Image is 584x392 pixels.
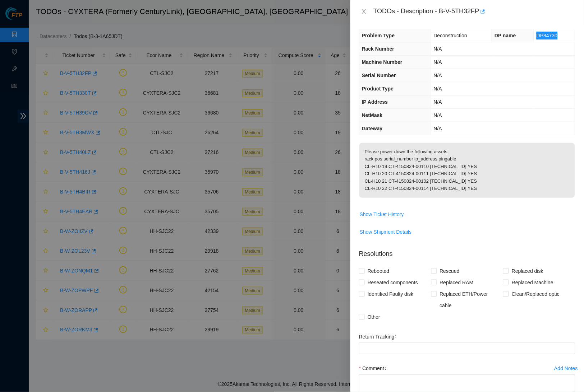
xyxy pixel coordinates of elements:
[362,86,394,92] span: Product Type
[495,33,516,38] span: DP name
[362,33,395,38] span: Problem Type
[359,363,389,374] label: Comment
[434,99,442,105] span: N/A
[362,112,383,118] span: NetMask
[365,288,417,300] span: Identified Faulty disk
[360,228,412,236] span: Show Shipment Details
[554,363,578,374] button: Add Notes
[359,331,400,343] label: Return Tracking
[365,277,421,288] span: Reseated components
[537,33,557,38] span: DP84730
[362,46,394,52] span: Rack Number
[362,126,383,131] span: Gateway
[437,277,477,288] span: Replaced RAM
[509,265,546,277] span: Replaced disk
[359,226,412,238] button: Show Shipment Details
[360,210,404,218] span: Show Ticket History
[509,288,562,300] span: Clean/Replaced optic
[434,73,442,78] span: N/A
[434,46,442,52] span: N/A
[359,209,404,220] button: Show Ticket History
[359,8,369,15] button: Close
[362,99,388,105] span: IP Address
[359,243,575,259] p: Resolutions
[359,343,575,354] input: Return Tracking
[509,277,556,288] span: Replaced Machine
[359,143,575,198] p: Please power down the following assets: rack pos serial_number ip_address pingable CL-H10 19 CT-4...
[373,6,575,17] div: TODOs - Description - B-V-5TH32FP
[362,73,396,78] span: Serial Number
[434,33,467,38] span: Deconstruction
[434,112,442,118] span: N/A
[365,311,383,323] span: Other
[434,59,442,65] span: N/A
[437,288,503,311] span: Replaced ETH/Power cable
[437,265,463,277] span: Rescued
[362,59,403,65] span: Machine Number
[434,86,442,92] span: N/A
[555,366,578,371] div: Add Notes
[434,126,442,131] span: N/A
[365,265,392,277] span: Rebooted
[361,9,367,14] span: close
